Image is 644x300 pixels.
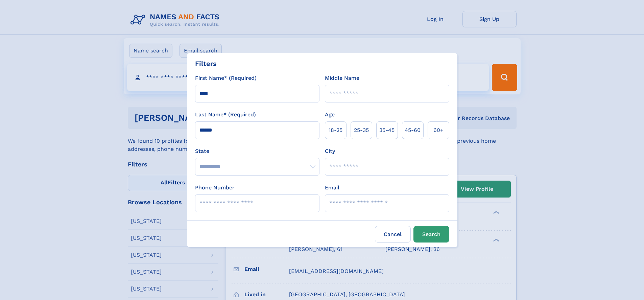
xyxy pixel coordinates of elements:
[379,126,395,134] span: 35‑45
[195,59,217,69] div: Filters
[325,147,335,155] label: City
[325,184,339,192] label: Email
[325,111,335,119] label: Age
[433,126,444,134] span: 60+
[354,126,369,134] span: 25‑35
[413,226,449,243] button: Search
[195,147,319,155] label: State
[195,74,257,82] label: First Name* (Required)
[195,184,235,192] label: Phone Number
[195,111,256,119] label: Last Name* (Required)
[325,74,359,82] label: Middle Name
[375,226,411,243] label: Cancel
[405,126,421,134] span: 45‑60
[329,126,342,134] span: 18‑25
